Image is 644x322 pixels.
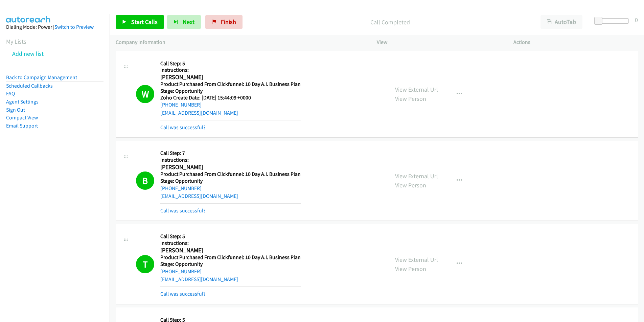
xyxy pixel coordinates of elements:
h5: Zoho Create Date: [DATE] 15:44:09 +0000 [160,94,301,101]
p: Call Completed [252,18,528,27]
a: Call was successful? [160,124,206,131]
h5: Product Purchased From Clickfunnel: 10 Day A.I. Business Plan [160,81,301,88]
a: Finish [205,15,243,29]
a: Compact View [6,114,38,121]
a: [PHONE_NUMBER] [160,268,202,275]
h5: Stage: Opportunity [160,88,301,94]
iframe: Resource Center [624,134,644,188]
p: Company Information [116,38,365,46]
a: View External Url [395,86,438,93]
h5: Instructions: [160,157,301,163]
a: Start Calls [116,15,164,29]
a: View External Url [395,256,438,263]
h1: B [136,171,154,190]
div: Dialing Mode: Power | [6,23,103,31]
a: Add new list [12,50,44,57]
a: [EMAIL_ADDRESS][DOMAIN_NAME] [160,193,238,199]
a: FAQ [6,90,15,97]
h5: Instructions: [160,240,301,247]
h5: Call Step: 7 [160,150,301,157]
a: Scheduled Callbacks [6,83,53,89]
a: Call was successful? [160,291,206,297]
h5: Product Purchased From Clickfunnel: 10 Day A.I. Business Plan [160,171,301,178]
h2: [PERSON_NAME] [160,247,298,254]
a: View External Url [395,172,438,180]
h2: [PERSON_NAME] [160,163,298,171]
a: Agent Settings [6,98,39,105]
span: Next [183,18,194,26]
span: Start Calls [131,18,158,26]
div: 0 [635,15,638,24]
h1: T [136,255,154,273]
a: [PHONE_NUMBER] [160,101,202,108]
h5: Call Step: 5 [160,60,301,67]
a: [EMAIL_ADDRESS][DOMAIN_NAME] [160,276,238,282]
a: View Person [395,265,426,273]
h2: [PERSON_NAME] [160,73,298,81]
h5: Stage: Opportunity [160,178,301,184]
button: Next [167,15,201,29]
a: Switch to Preview [54,24,94,30]
a: View Person [395,181,426,189]
a: [PHONE_NUMBER] [160,185,202,191]
a: My Lists [6,38,26,45]
div: Delay between calls (in seconds) [598,18,629,24]
h5: Stage: Opportunity [160,261,301,268]
button: AutoTab [540,15,582,29]
span: Finish [221,18,236,26]
h5: Instructions: [160,67,301,73]
p: View [377,38,501,46]
h1: W [136,85,154,103]
a: Email Support [6,122,38,129]
a: [EMAIL_ADDRESS][DOMAIN_NAME] [160,110,238,116]
p: Actions [513,38,638,46]
a: View Person [395,95,426,102]
a: Call was successful? [160,207,206,214]
h5: Product Purchased From Clickfunnel: 10 Day A.I. Business Plan [160,254,301,261]
a: Back to Campaign Management [6,74,77,80]
h5: Call Step: 5 [160,233,301,240]
a: Sign Out [6,107,25,113]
